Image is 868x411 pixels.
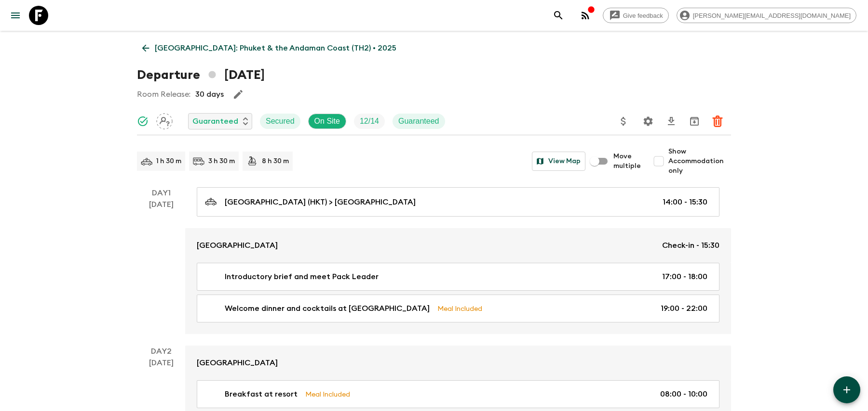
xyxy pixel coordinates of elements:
a: [GEOGRAPHIC_DATA]: Phuket & the Andaman Coast (TH2) • 2025 [137,39,402,58]
p: Welcome dinner and cocktails at [GEOGRAPHIC_DATA] [225,303,430,314]
svg: Synced Successfully [137,116,149,127]
p: [GEOGRAPHIC_DATA] [197,240,278,251]
button: Download CSV [662,112,681,131]
a: Give feedback [603,8,669,23]
a: [GEOGRAPHIC_DATA]Check-in - 15:30 [185,228,731,263]
p: Secured [266,116,295,127]
div: Trip Fill [354,114,385,129]
p: Day 2 [137,346,185,357]
p: On Site [314,116,340,127]
p: 17:00 - 18:00 [662,271,707,283]
p: Day 1 [137,187,185,199]
button: menu [6,6,25,25]
p: Introductory brief and meet Pack Leader [225,271,379,283]
div: [PERSON_NAME][EMAIL_ADDRESS][DOMAIN_NAME] [677,8,856,23]
p: 08:00 - 10:00 [660,388,707,400]
span: Show Accommodation only [668,147,731,176]
button: Settings [638,112,658,131]
p: Meal Included [437,303,482,314]
p: Guaranteed [192,116,238,127]
p: Check-in - 15:30 [662,240,719,251]
a: [GEOGRAPHIC_DATA] [185,346,731,380]
p: Guaranteed [398,116,439,127]
p: Meal Included [305,389,350,399]
div: Secured [260,114,300,129]
p: Room Release: [137,89,190,100]
a: Breakfast at resortMeal Included08:00 - 10:00 [197,380,719,408]
a: Welcome dinner and cocktails at [GEOGRAPHIC_DATA]Meal Included19:00 - 22:00 [197,295,719,322]
div: [DATE] [149,199,174,334]
button: Delete [708,112,727,131]
p: 19:00 - 22:00 [661,303,707,314]
p: 12 / 14 [360,116,379,127]
span: [PERSON_NAME][EMAIL_ADDRESS][DOMAIN_NAME] [688,12,856,19]
span: Assign pack leader [156,116,173,124]
p: 30 days [195,89,224,100]
p: 8 h 30 m [262,156,289,166]
p: 14:00 - 15:30 [663,196,707,208]
span: Move multiple [613,152,641,171]
h1: Departure [DATE] [137,65,265,85]
p: 1 h 30 m [156,156,181,166]
button: Update Price, Early Bird Discount and Costs [614,112,633,131]
p: 3 h 30 m [208,156,235,166]
div: On Site [308,114,346,129]
p: [GEOGRAPHIC_DATA] [197,357,278,369]
p: [GEOGRAPHIC_DATA]: Phuket & the Andaman Coast (TH2) • 2025 [155,42,396,54]
p: [GEOGRAPHIC_DATA] (HKT) > [GEOGRAPHIC_DATA] [225,196,416,208]
button: search adventures [549,6,568,25]
p: Breakfast at resort [225,388,298,400]
a: Introductory brief and meet Pack Leader17:00 - 18:00 [197,263,719,291]
a: [GEOGRAPHIC_DATA] (HKT) > [GEOGRAPHIC_DATA]14:00 - 15:30 [197,187,719,217]
span: Give feedback [618,12,668,19]
button: View Map [532,152,585,171]
button: Archive (Completed, Cancelled or Unsynced Departures only) [685,112,704,131]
